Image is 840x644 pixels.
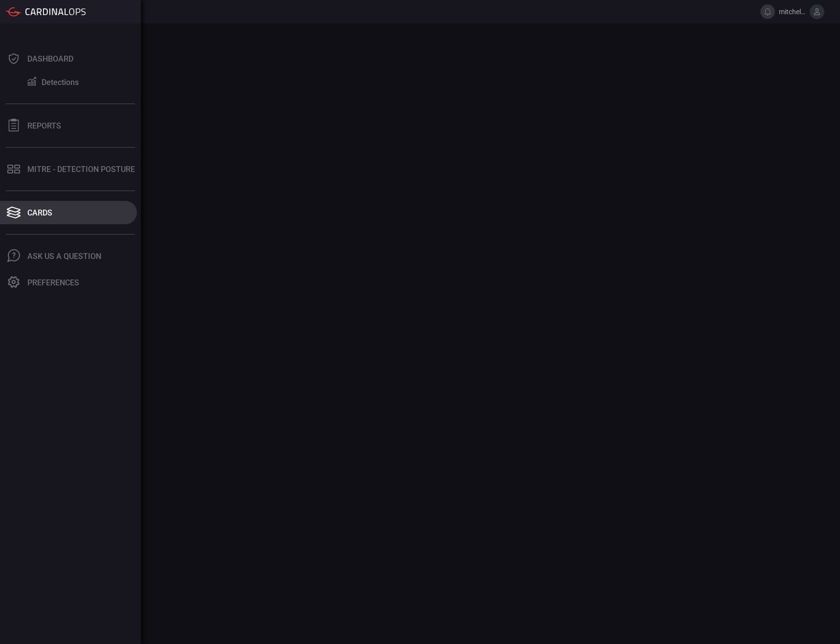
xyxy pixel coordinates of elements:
span: mitchellbernadsky [779,8,806,16]
div: Cards [27,208,52,217]
div: MITRE - Detection Posture [27,165,135,174]
div: Detections [42,78,79,87]
div: Reports [27,121,61,130]
div: Dashboard [27,54,73,64]
div: Preferences [27,278,79,287]
div: Ask Us A Question [27,252,101,261]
